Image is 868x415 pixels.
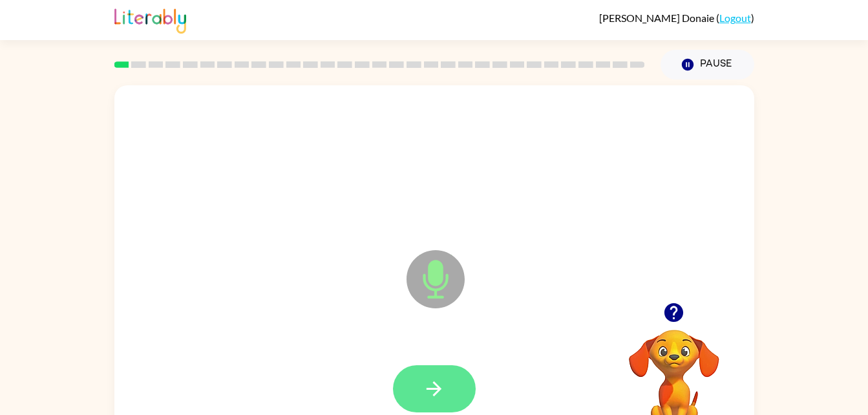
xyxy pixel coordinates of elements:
button: Pause [661,50,754,80]
img: Literably [114,5,186,34]
span: [PERSON_NAME] Donaie [599,12,716,24]
a: Logout [719,12,751,24]
div: ( ) [599,12,754,24]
